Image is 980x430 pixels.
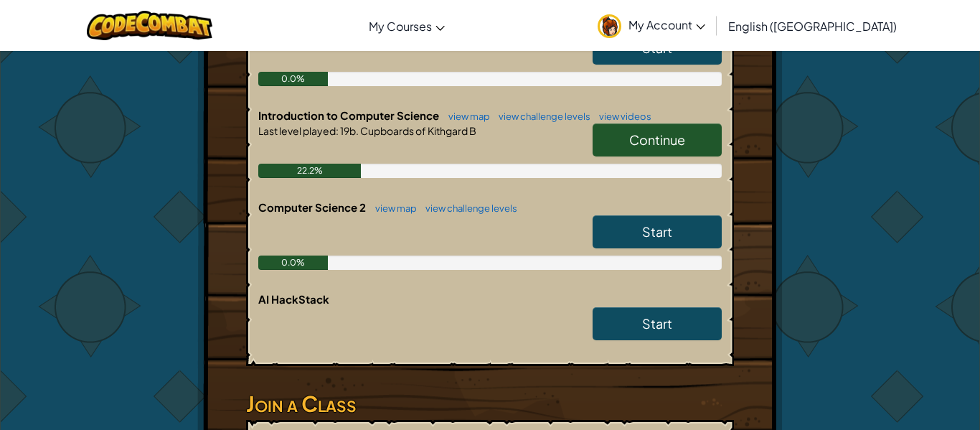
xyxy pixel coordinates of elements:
[592,111,651,122] a: view videos
[629,131,685,148] span: Continue
[258,72,328,86] div: 0.0%
[441,111,490,122] a: view map
[246,388,734,420] h3: Join a Class
[369,19,432,34] span: My Courses
[258,164,361,178] div: 22.2%
[418,202,517,214] a: view challenge levels
[258,124,336,137] span: Last level played
[258,256,328,270] div: 0.0%
[642,223,672,240] span: Start
[339,124,359,137] span: 19b.
[728,19,897,34] span: English ([GEOGRAPHIC_DATA])
[590,3,712,48] a: My Account
[368,202,417,214] a: view map
[721,6,904,45] a: English ([GEOGRAPHIC_DATA])
[359,124,476,137] span: Cupboards of Kithgard B
[336,124,339,137] span: :
[362,6,452,45] a: My Courses
[87,11,212,40] img: CodeCombat logo
[598,14,621,38] img: avatar
[642,315,672,332] span: Start
[258,292,329,306] span: AI HackStack
[628,17,705,32] span: My Account
[258,108,441,122] span: Introduction to Computer Science
[258,200,368,214] span: Computer Science 2
[491,111,590,122] a: view challenge levels
[593,307,722,340] a: Start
